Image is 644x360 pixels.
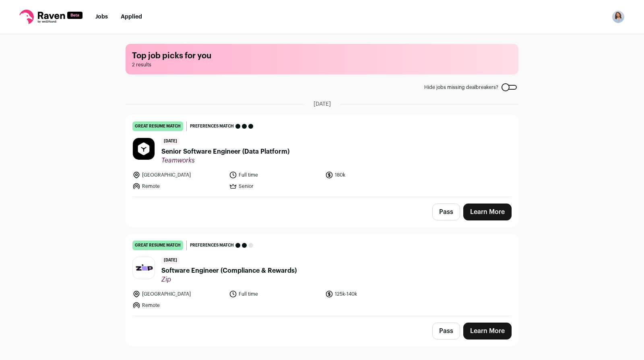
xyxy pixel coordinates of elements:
li: [GEOGRAPHIC_DATA] [132,171,224,179]
li: 180k [325,171,417,179]
span: Zip [161,276,297,284]
div: great resume match [132,241,183,250]
li: Remote [132,182,224,190]
span: Software Engineer (Compliance & Rewards) [161,266,297,276]
a: great resume match Preferences match [DATE] Software Engineer (Compliance & Rewards) Zip [GEOGRAP... [126,234,518,316]
span: [DATE] [314,100,331,108]
span: Preferences match [190,241,234,249]
span: Preferences match [190,122,234,130]
button: Pass [432,204,460,220]
span: Teamworks [161,156,289,165]
div: great resume match [132,121,183,131]
li: [GEOGRAPHIC_DATA] [132,290,224,298]
img: 1b226ed857d0da5fd0da8569be296b3bcbf1aa6968292c59d4fdca847b6fb578.jpg [133,138,155,160]
img: 6882900-medium_jpg [612,10,625,23]
span: Hide jobs missing dealbreakers? [424,84,498,91]
span: [DATE] [161,138,180,145]
a: great resume match Preferences match [DATE] Senior Software Engineer (Data Platform) Teamworks [G... [126,115,518,197]
li: Remote [132,301,224,309]
h1: Top job picks for you [132,50,512,62]
img: d0d91195b2df026e23cefa885e4b7345c4b23728a0a24d5a16e345423d2b8629.jpg [133,262,155,274]
a: Learn More [463,323,512,339]
button: Open dropdown [612,10,625,23]
span: Senior Software Engineer (Data Platform) [161,147,289,156]
li: Full time [229,290,321,298]
span: [DATE] [161,257,180,264]
li: Senior [229,182,321,190]
a: Learn More [463,204,512,220]
a: Jobs [95,14,108,20]
a: Applied [121,14,142,20]
button: Pass [432,323,460,339]
span: 2 results [132,62,512,68]
li: Full time [229,171,321,179]
li: 125k-140k [325,290,417,298]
